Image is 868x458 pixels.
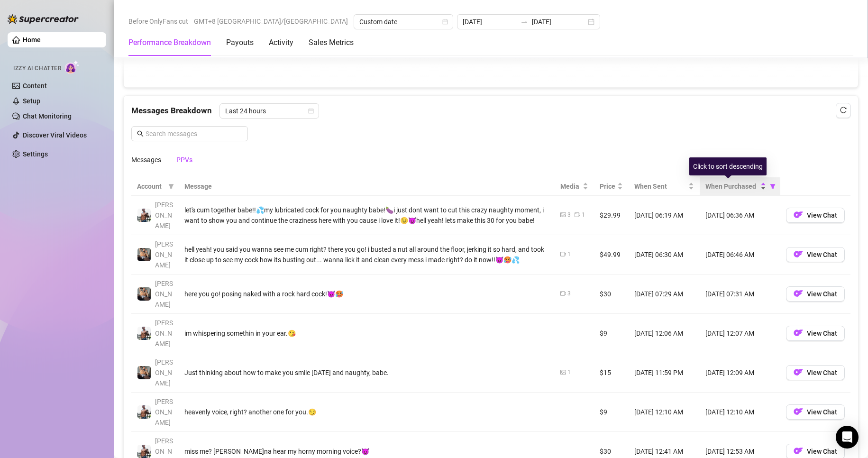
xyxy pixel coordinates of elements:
[629,275,700,314] td: [DATE] 07:29 AM
[807,408,837,416] span: View Chat
[594,314,629,353] td: $9
[786,213,845,221] a: OFView Chat
[176,155,192,165] div: PPVs
[560,291,566,296] span: video-camera
[521,18,528,26] span: to
[521,18,528,26] span: swap-right
[794,289,803,298] img: OF
[794,407,803,416] img: OF
[560,251,566,257] span: video-camera
[155,358,173,387] span: [PERSON_NAME]
[308,108,314,114] span: calendar
[184,407,549,417] div: heavenly voice, right? another one for you.😏
[23,97,40,105] a: Setup
[137,327,151,340] img: JUSTIN
[594,353,629,393] td: $15
[700,177,780,196] th: When Purchased
[23,150,48,158] a: Settings
[560,212,566,218] span: picture
[786,208,845,223] button: OFView Chat
[155,201,173,229] span: [PERSON_NAME]
[155,280,173,308] span: [PERSON_NAME]
[184,328,549,339] div: im whispering somethin in your ear.😘
[807,330,837,337] span: View Chat
[700,235,780,275] td: [DATE] 06:46 AM
[567,250,571,259] div: 1
[8,14,79,24] img: logo-BBDzfeDw.svg
[184,205,549,226] div: let's cum together babe!!💦my lubricated cock for you naughty babe!🍆i just dont want to cut this c...
[786,410,845,418] a: OFView Chat
[807,369,837,376] span: View Chat
[705,181,758,192] span: When Purchased
[442,19,448,25] span: calendar
[23,82,47,90] a: Content
[786,292,845,300] a: OFView Chat
[786,404,845,420] button: OFView Chat
[137,445,151,458] img: JUSTIN
[700,196,780,235] td: [DATE] 06:36 AM
[137,130,144,137] span: search
[786,326,845,341] button: OFView Chat
[786,247,845,262] button: OFView Chat
[226,37,254,48] div: Payouts
[768,179,777,193] span: filter
[786,371,845,378] a: OFView Chat
[13,64,61,73] span: Izzy AI Chatter
[594,235,629,275] td: $49.99
[807,448,837,455] span: View Chat
[629,196,700,235] td: [DATE] 06:19 AM
[137,181,164,192] span: Account
[594,177,629,196] th: Price
[786,449,845,457] a: OFView Chat
[634,181,686,192] span: When Sent
[560,181,581,192] span: Media
[146,128,242,139] input: Search messages
[463,17,517,27] input: Start date
[629,353,700,393] td: [DATE] 11:59 PM
[700,393,780,432] td: [DATE] 12:10 AM
[629,177,700,196] th: When Sent
[269,37,293,48] div: Activity
[794,328,803,338] img: OF
[137,366,151,379] img: George
[359,15,448,29] span: Custom date
[770,183,776,189] span: filter
[137,287,151,301] img: George
[137,209,151,222] img: JUSTIN
[155,398,173,426] span: [PERSON_NAME]
[807,211,837,219] span: View Chat
[807,290,837,298] span: View Chat
[840,107,847,113] span: reload
[225,104,313,118] span: Last 24 hours
[137,248,151,261] img: George
[786,365,845,380] button: OFView Chat
[309,37,354,48] div: Sales Metrics
[582,211,585,220] div: 1
[575,212,580,218] span: video-camera
[786,253,845,260] a: OFView Chat
[629,314,700,353] td: [DATE] 12:06 AM
[567,368,571,377] div: 1
[567,289,571,298] div: 3
[794,446,803,456] img: OF
[700,353,780,393] td: [DATE] 12:09 AM
[184,367,549,378] div: Just thinking about how to make you smile [DATE] and naughty, babe.
[155,319,173,348] span: [PERSON_NAME]
[700,275,780,314] td: [DATE] 07:31 AM
[786,331,845,339] a: OFView Chat
[629,393,700,432] td: [DATE] 12:10 AM
[184,446,549,457] div: miss me? [PERSON_NAME]na hear my horny morning voice?😈
[794,249,803,259] img: OF
[168,183,174,189] span: filter
[155,240,173,269] span: [PERSON_NAME]
[786,286,845,302] button: OFView Chat
[807,251,837,258] span: View Chat
[23,36,41,44] a: Home
[131,155,161,165] div: Messages
[128,37,211,48] div: Performance Breakdown
[23,112,72,120] a: Chat Monitoring
[600,181,615,192] span: Price
[560,369,566,375] span: picture
[689,157,767,175] div: Click to sort descending
[166,179,176,193] span: filter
